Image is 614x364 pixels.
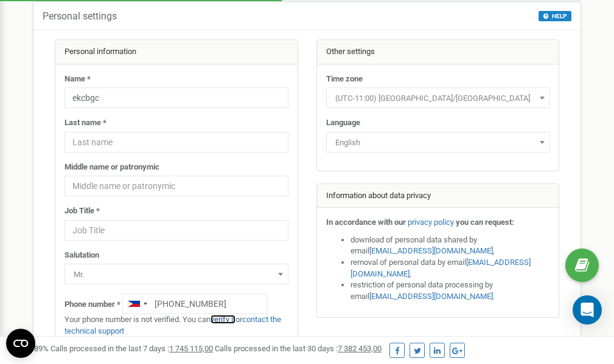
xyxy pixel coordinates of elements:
[351,280,550,302] li: restriction of personal data processing by email .
[317,184,559,208] div: Information about data privacy
[326,117,360,129] label: Language
[369,246,493,255] a: [EMAIL_ADDRESS][DOMAIN_NAME]
[55,40,298,64] div: Personal information
[169,344,213,353] u: 1 745 115,00
[351,258,531,278] a: [EMAIL_ADDRESS][DOMAIN_NAME]
[369,292,493,301] a: [EMAIL_ADDRESS][DOMAIN_NAME]
[6,329,35,358] button: Open CMP widget
[338,344,382,353] u: 7 382 453,00
[122,294,267,314] input: +1-800-555-55-55
[65,88,288,108] input: Name
[43,11,117,22] h5: Personal settings
[573,295,602,325] div: Open Intercom Messenger
[65,250,99,261] label: Salutation
[408,218,454,227] a: privacy policy
[330,134,546,151] span: English
[65,299,120,311] label: Phone number *
[326,88,550,108] span: (UTC-11:00) Pacific/Midway
[65,315,281,335] a: contact the technical support
[65,176,288,196] input: Middle name or patronymic
[351,235,550,257] li: download of personal data shared by email ,
[456,218,514,227] strong: you can request:
[51,344,213,353] span: Calls processed in the last 7 days :
[69,266,284,283] span: Mr.
[123,294,151,314] div: Telephone country code
[65,162,159,173] label: Middle name or patronymic
[330,90,546,107] span: (UTC-11:00) Pacific/Midway
[65,132,288,153] input: Last name
[65,264,288,284] span: Mr.
[326,218,406,227] strong: In accordance with our
[351,257,550,280] li: removal of personal data by email ,
[215,344,382,353] span: Calls processed in the last 30 days :
[317,40,559,64] div: Other settings
[326,74,363,85] label: Time zone
[539,11,571,21] button: HELP
[65,205,100,217] label: Job Title *
[65,117,106,129] label: Last name *
[65,314,288,337] p: Your phone number is not verified. You can or
[326,132,550,153] span: English
[65,74,91,85] label: Name *
[211,315,235,324] a: verify it
[65,220,288,241] input: Job Title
